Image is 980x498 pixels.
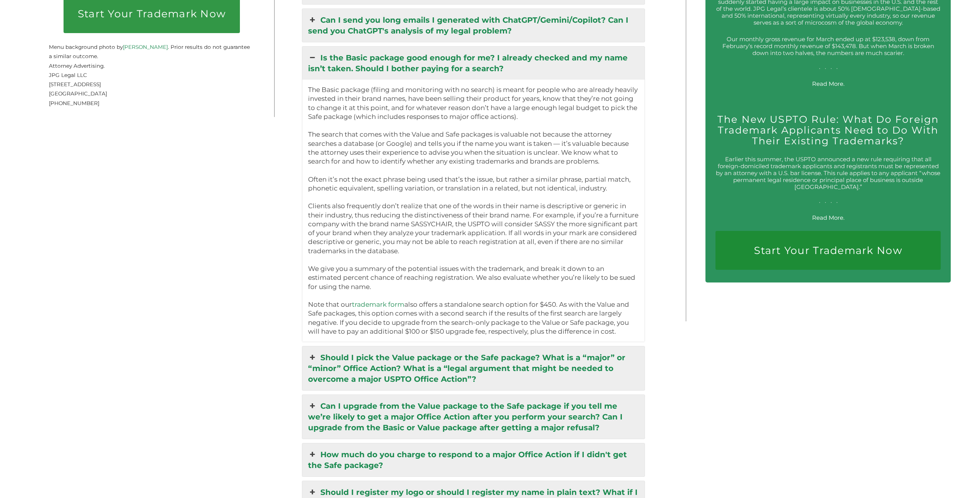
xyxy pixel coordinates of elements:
a: How much do you charge to respond to a major Office Action if I didn't get the Safe package? [302,443,645,476]
p: Our monthly gross revenue for March ended up at $123,538, down from February’s record monthly rev... [715,36,941,70]
a: Read More. [812,80,844,87]
span: Attorney Advertising. [49,63,105,69]
p: Earlier this summer, the USPTO announced a new rule requiring that all foreign-domiciled trademar... [715,156,941,204]
a: Can I upgrade from the Value package to the Safe package if you tell me we’re likely to get a maj... [302,395,645,439]
small: Menu background photo by . Prior results do not guarantee a similar outcome. [49,35,250,60]
a: Can I send you long emails I generated with ChatGPT/Gemini/Copilot? Can I send you ChatGPT's anal... [302,9,645,42]
div: Is the Basic package good enough for me? I already checked and my name isn’t taken. Should I both... [302,80,645,342]
a: Is the Basic package good enough for me? I already checked and my name isn’t taken. Should I both... [302,47,645,80]
a: [PERSON_NAME] [123,44,168,50]
span: [GEOGRAPHIC_DATA] [49,90,107,97]
span: JPG Legal LLC [49,72,87,78]
p: The Basic package (filing and monitoring with no search) is meant for people who are already heav... [308,85,639,336]
a: trademark form [352,301,404,308]
a: Should I pick the Value package or the Safe package? What is a “major” or “minor” Office Action? ... [302,346,645,390]
a: The New USPTO Rule: What Do Foreign Trademark Applicants Need to Do With Their Existing Trademarks? [717,113,938,147]
span: [STREET_ADDRESS] [49,81,101,87]
a: Read More. [812,214,844,221]
a: Start Your Trademark Now [715,231,941,270]
span: [PHONE_NUMBER] [49,100,99,106]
